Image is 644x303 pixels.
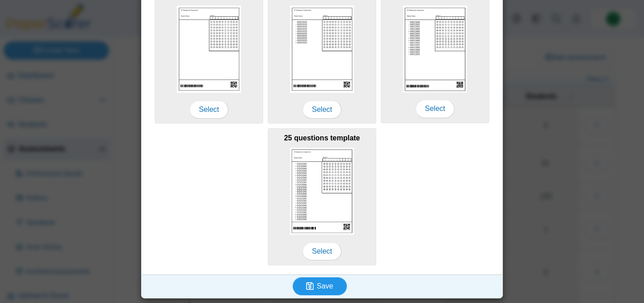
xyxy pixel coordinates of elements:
b: 25 questions template [284,134,360,142]
button: Save [293,277,347,295]
img: scan_sheet_15_questions.png [403,5,467,92]
img: scan_sheet_25_questions.png [290,148,354,235]
span: Select [189,101,228,119]
span: Save [317,282,333,290]
span: Select [303,101,341,119]
span: Select [303,242,341,260]
span: Select [416,100,455,118]
img: scan_sheet_blank.png [177,5,241,93]
img: scan_sheet_10_questions.png [290,5,354,93]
